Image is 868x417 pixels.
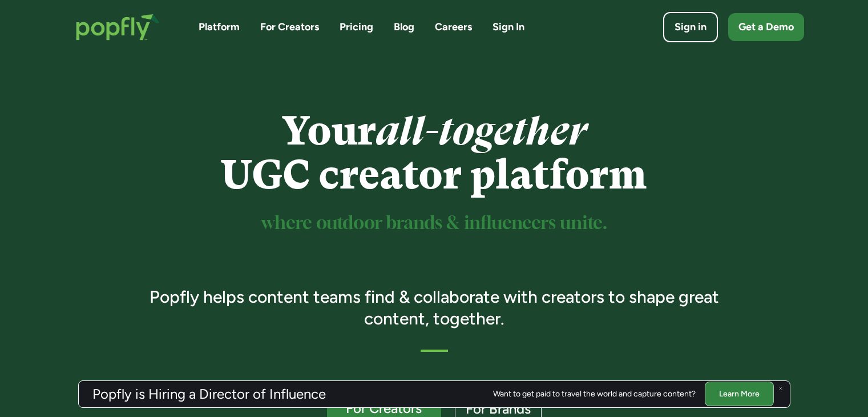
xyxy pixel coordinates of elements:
[133,109,735,197] h1: Your UGC creator platform
[92,387,326,401] h3: Popfly is Hiring a Director of Influence
[492,20,524,34] a: Sign In
[493,390,696,399] div: Want to get paid to travel the world and capture content?
[261,215,607,232] sup: where outdoor brands & influencers unite.
[435,20,472,34] a: Careers
[738,20,794,34] div: Get a Demo
[340,20,373,34] a: Pricing
[133,286,735,329] h3: Popfly helps content teams find & collaborate with creators to shape great content, together.
[675,20,706,34] div: Sign in
[663,12,718,42] a: Sign in
[705,382,774,406] a: Learn More
[199,20,240,34] a: Platform
[394,20,414,34] a: Blog
[728,13,804,41] a: Get a Demo
[260,20,319,34] a: For Creators
[376,108,587,154] em: all-together
[64,2,171,52] a: home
